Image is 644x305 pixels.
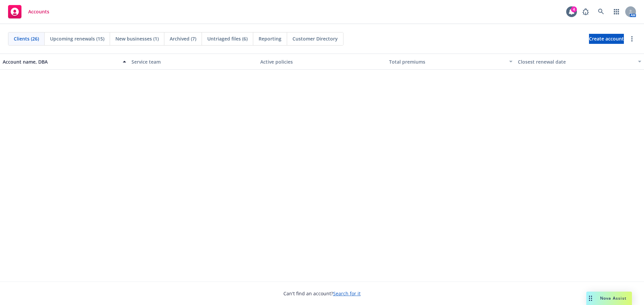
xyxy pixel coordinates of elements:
span: Accounts [28,9,49,14]
button: Service team [129,54,258,70]
span: Upcoming renewals (15) [50,35,104,42]
a: Switch app [610,5,623,18]
a: Report a Bug [579,5,592,18]
a: Search [594,5,608,18]
span: New businesses (1) [115,35,159,42]
button: Active policies [258,54,386,70]
button: Total premiums [386,54,515,70]
div: 4 [571,6,577,12]
a: Search for it [333,290,361,297]
div: Drag to move [586,292,595,305]
span: Clients (26) [14,35,39,42]
div: Closest renewal date [518,58,634,65]
div: Active policies [260,58,384,65]
span: Customer Directory [292,35,338,42]
div: Total premiums [389,58,505,65]
span: Create account [589,32,624,45]
a: more [628,35,636,43]
button: Closest renewal date [515,54,644,70]
a: Create account [589,34,624,44]
div: Service team [131,58,255,65]
span: Can't find an account? [283,290,361,297]
span: Untriaged files (6) [207,35,248,42]
span: Reporting [259,35,281,42]
a: Accounts [5,2,52,21]
span: Archived (7) [170,35,196,42]
span: Nova Assist [600,295,627,301]
div: Account name, DBA [3,58,119,65]
button: Nova Assist [586,292,632,305]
